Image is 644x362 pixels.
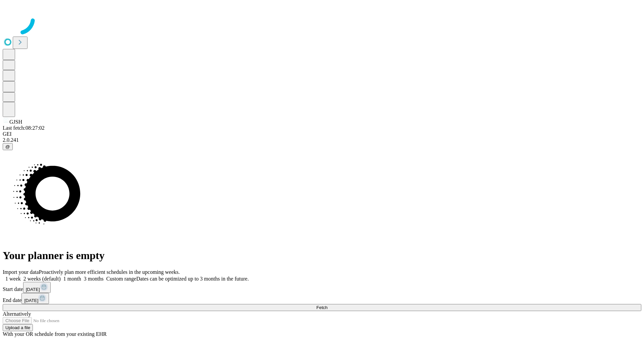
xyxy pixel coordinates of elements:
[3,137,641,143] div: 2.0.241
[136,276,249,282] span: Dates can be optimized up to 3 months in the future.
[3,324,33,331] button: Upload a file
[9,119,22,125] span: GJSH
[3,131,641,137] div: GEI
[3,125,45,131] span: Last fetch: 08:27:02
[106,276,136,282] span: Custom range
[21,293,49,304] button: [DATE]
[3,282,641,293] div: Start date
[63,276,81,282] span: 1 month
[24,298,38,303] span: [DATE]
[39,269,180,275] span: Proactively plan more efficient schedules in the upcoming weeks.
[23,276,61,282] span: 2 weeks (default)
[3,249,641,262] h1: Your planner is empty
[3,331,107,337] span: With your OR schedule from your existing EHR
[26,287,40,292] span: [DATE]
[3,269,39,275] span: Import your data
[5,276,21,282] span: 1 week
[3,304,641,311] button: Fetch
[84,276,104,282] span: 3 months
[3,293,641,304] div: End date
[3,311,31,317] span: Alternatively
[5,144,10,149] span: @
[316,305,327,310] span: Fetch
[3,143,13,150] button: @
[23,282,51,293] button: [DATE]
